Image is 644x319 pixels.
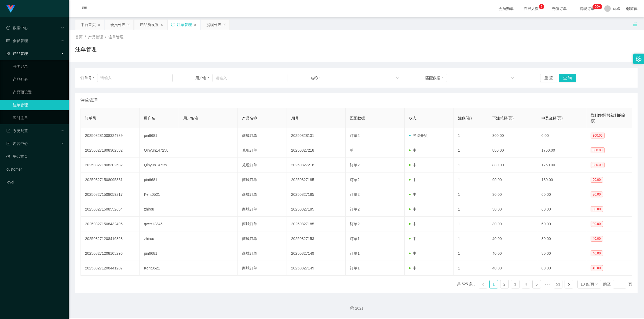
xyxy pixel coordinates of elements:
a: 产品列表 [13,74,64,85]
td: 60.00 [537,187,586,202]
td: 20250827185 [287,172,346,187]
span: / [105,35,106,39]
span: 系统配置 [6,129,28,133]
td: qwer12345 [140,217,179,231]
span: 中 [409,266,416,270]
td: 20250827185 [287,187,346,202]
li: 下一页 [565,280,573,288]
a: 2 [500,280,508,288]
td: 商城订单 [238,231,287,246]
span: 等待开奖 [409,133,428,138]
span: 中 [409,178,416,182]
span: 订单1 [350,237,360,241]
sup: 221 [592,4,602,9]
td: 40.00 [488,231,537,246]
td: 1 [454,231,488,246]
a: 图标: dashboard平台首页 [6,151,64,162]
span: 880.00 [591,147,605,153]
td: Qinyun147258 [140,143,179,158]
span: 盈利(实际总获利的金额) [591,113,626,123]
span: 下注总额(元) [492,116,514,120]
td: 90.00 [488,172,537,187]
span: 中 [409,222,416,226]
a: 注单管理 [13,100,64,110]
sup: 6 [539,4,544,9]
span: 30.00 [591,192,603,197]
a: 开奖记录 [13,61,64,72]
i: 图标: unlock [633,22,638,27]
i: 图标: close [97,23,101,27]
td: 0.00 [537,128,586,143]
span: / [85,35,86,39]
td: 20250827149 [287,261,346,276]
i: 图标: check-circle-o [6,26,10,30]
td: 商城订单 [238,217,287,231]
span: 订单2 [350,133,360,138]
span: ••• [543,280,552,288]
td: 商城订单 [238,261,287,276]
td: 20250827218 [287,143,346,158]
span: 注单管理 [80,97,98,104]
li: 向后 5 页 [543,280,552,288]
td: 300.00 [488,128,537,143]
td: 202508271508552654 [81,202,140,217]
a: 即时注单 [13,112,64,123]
i: 图标: close [127,23,130,27]
span: 中奖金额(元) [541,116,563,120]
td: 商城订单 [238,172,287,187]
i: 图标: table [6,39,10,43]
span: 用户名 [144,116,155,120]
i: 图标: form [6,129,10,133]
i: 图标: close [193,23,197,27]
li: 4 [522,280,530,288]
td: Qinyun147258 [140,158,179,172]
div: 10 条/页 [581,280,594,288]
i: 图标: right [567,283,570,286]
td: 60.00 [537,217,586,231]
td: 80.00 [537,231,586,246]
td: 202508271208441287 [81,261,140,276]
span: 订单2 [350,192,360,197]
td: 202508281008324789 [81,128,140,143]
td: 1760.00 [537,143,586,158]
i: 图标: sync [171,23,175,27]
div: 平台首页 [81,20,96,30]
span: 数据中心 [6,26,28,30]
input: 请输入 [213,74,287,82]
span: 充值订单 [549,7,569,10]
i: 图标: down [511,76,514,80]
span: 产品名称 [242,116,257,120]
i: 图标: down [396,76,399,80]
span: 300.00 [591,133,605,138]
td: 20250827185 [287,202,346,217]
td: 兑现订单 [238,143,287,158]
span: 匹配数据： [425,75,446,81]
div: 2021 [73,306,640,311]
a: 4 [522,280,530,288]
td: 202508271508095331 [81,172,140,187]
a: customer [6,164,64,175]
a: 53 [554,280,562,288]
span: 中 [409,163,416,167]
span: 用户备注 [183,116,198,120]
a: 3 [511,280,519,288]
a: 1 [490,280,498,288]
a: 5 [533,280,541,288]
span: 期号 [291,116,299,120]
td: zhirou [140,231,179,246]
span: 中 [409,148,416,152]
td: 商城订单 [238,128,287,143]
span: 40.00 [591,236,603,242]
span: 状态 [409,116,416,120]
td: 20250827149 [287,246,346,261]
td: 60.00 [537,202,586,217]
td: zhirou [140,202,179,217]
i: 图标: appstore-o [6,52,10,55]
i: 图标: setting [636,56,642,62]
td: 1760.00 [537,158,586,172]
p: 6 [541,4,543,9]
td: 880.00 [488,143,537,158]
td: pin6681 [140,128,179,143]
